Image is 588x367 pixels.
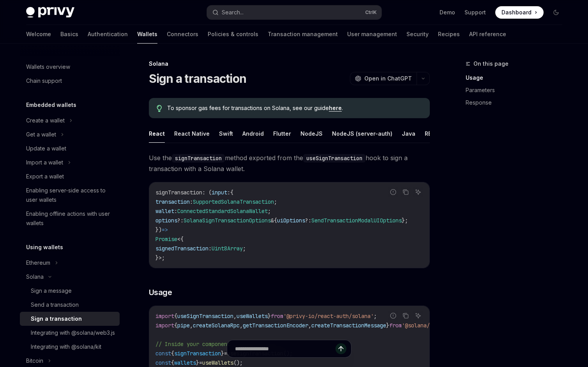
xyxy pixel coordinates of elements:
[177,217,184,224] span: ?:
[212,189,227,196] span: input
[311,322,386,329] span: createTransactionMessage
[271,313,283,320] span: from
[155,198,190,205] span: transaction
[177,236,184,243] span: <{
[149,152,430,174] span: Use the method exported from the hook to sign a transaction with a Solana wallet.
[464,9,486,16] a: Support
[300,124,323,143] button: NodeJS
[174,124,210,143] button: React Native
[26,76,62,86] div: Chain support
[149,287,172,298] span: Usage
[20,256,120,270] button: Ethereum
[303,154,366,163] code: useSignTransaction
[26,186,115,204] div: Enabling server-side access to user wallets
[155,236,177,243] span: Promise
[157,105,162,112] svg: Tip
[26,258,50,267] div: Ethereum
[20,207,120,230] a: Enabling offline actions with user wallets
[550,6,562,19] button: Toggle dark mode
[469,25,506,44] a: API reference
[174,313,177,320] span: {
[174,208,177,215] span: :
[20,312,120,326] a: Sign a transaction
[177,208,268,215] span: ConnectedStandardSolanaWallet
[26,158,63,167] div: Import a wallet
[466,84,569,96] a: Parameters
[155,217,177,224] span: options
[31,286,72,295] div: Sign a message
[212,245,243,252] span: Uint8Array
[219,124,233,143] button: Swift
[202,189,212,196] span: : (
[277,217,305,224] span: uiOptions
[155,245,208,252] span: signedTransaction
[438,25,460,44] a: Recipes
[274,217,277,224] span: {
[243,245,246,252] span: ;
[162,226,168,233] span: =>
[268,25,338,44] a: Transaction management
[31,328,115,337] div: Integrating with @solana/web3.js
[20,142,120,156] a: Update a wallet
[208,25,258,44] a: Policies & controls
[20,284,120,298] a: Sign a message
[20,170,120,183] a: Export a wallet
[350,72,417,85] button: Open in ChatGPT
[20,60,120,74] a: Wallets overview
[20,128,120,142] button: Get a wallet
[425,124,449,143] button: REST API
[207,5,381,19] button: Search...CtrlK
[208,245,212,252] span: :
[26,209,115,228] div: Enabling offline actions with user wallets
[501,9,531,16] span: Dashboard
[20,340,120,354] a: Integrating with @solana/kit
[20,156,120,170] button: Import a wallet
[190,322,193,329] span: ,
[364,75,412,82] span: Open in ChatGPT
[167,104,422,112] span: To sponsor gas fees for transactions on Solana, see our guide .
[31,342,101,351] div: Integrating with @solana/kit
[172,154,225,163] code: signTransaction
[26,7,74,18] img: dark logo
[174,322,177,329] span: {
[283,313,374,320] span: '@privy-io/react-auth/solana'
[406,25,429,44] a: Security
[305,217,311,224] span: ?:
[388,311,398,321] button: Report incorrect code
[466,72,569,84] a: Usage
[332,124,392,143] button: NodeJS (server-auth)
[26,62,70,72] div: Wallets overview
[88,25,128,44] a: Authentication
[155,322,174,329] span: import
[374,313,377,320] span: ;
[193,198,274,205] span: SupportedSolanaTransaction
[388,187,398,197] button: Report incorrect code
[167,25,198,44] a: Connectors
[26,144,66,153] div: Update a wallet
[268,313,271,320] span: }
[20,326,120,340] a: Integrating with @solana/web3.js
[20,298,120,312] a: Send a transaction
[20,74,120,88] a: Chain support
[233,313,237,320] span: ,
[177,322,190,329] span: pipe
[26,130,56,139] div: Get a wallet
[413,311,423,321] button: Ask AI
[155,254,165,261] span: }>;
[240,322,243,329] span: ,
[311,217,402,224] span: SendTransactionModalUIOptions
[26,243,63,252] h5: Using wallets
[26,272,44,281] div: Solana
[386,322,389,329] span: }
[473,59,509,68] span: On this page
[401,311,411,321] button: Copy the contents from the code block
[274,198,277,205] span: ;
[20,270,120,284] button: Solana
[329,105,342,112] a: here
[155,208,174,215] span: wallet
[335,343,346,354] button: Send message
[149,72,247,86] h1: Sign a transaction
[389,322,402,329] span: from
[26,25,51,44] a: Welcome
[413,187,423,197] button: Ask AI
